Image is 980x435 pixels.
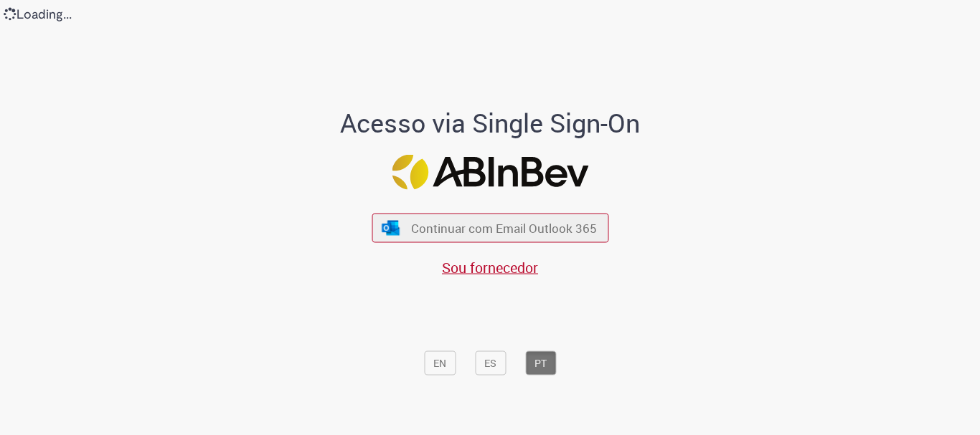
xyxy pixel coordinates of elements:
button: ícone Azure/Microsoft 360 Continuar com Email Outlook 365 [372,214,608,243]
img: Logo ABInBev [392,155,588,190]
img: ícone Azure/Microsoft 360 [381,220,401,235]
span: Continuar com Email Outlook 365 [411,220,597,236]
button: EN [424,351,456,376]
a: Sou fornecedor [442,258,538,277]
button: ES [475,351,506,376]
button: PT [525,351,556,376]
h1: Acesso via Single Sign-On [291,109,689,138]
